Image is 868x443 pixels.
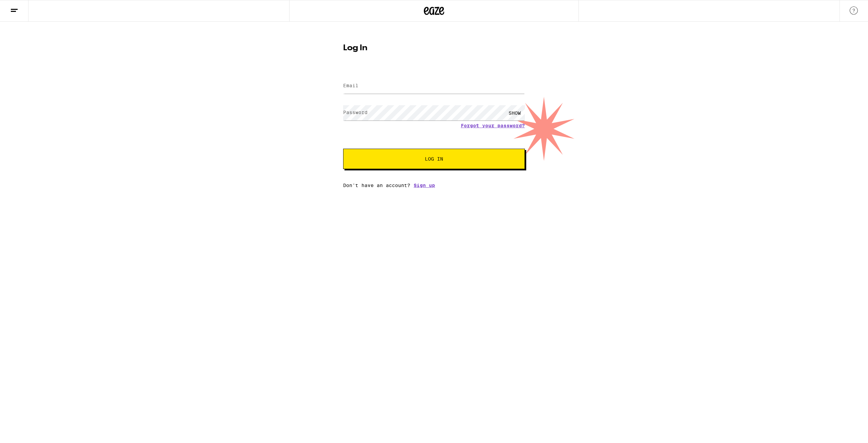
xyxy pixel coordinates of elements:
[343,149,525,169] button: Log In
[505,105,525,121] div: SHOW
[15,5,29,11] span: Help
[343,78,525,94] input: Email
[343,83,358,88] label: Email
[461,123,525,128] a: Forgot your password?
[343,44,525,52] h1: Log In
[425,156,443,161] span: Log In
[414,183,435,188] a: Sign up
[343,110,368,115] label: Password
[343,183,525,188] div: Don't have an account?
